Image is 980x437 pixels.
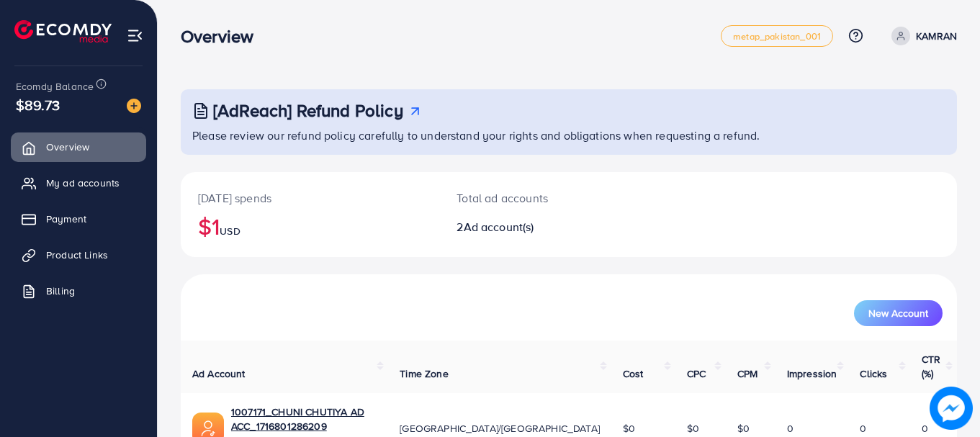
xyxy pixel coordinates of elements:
[721,25,833,47] a: metap_pakistan_001
[46,284,75,298] span: Billing
[16,79,94,94] span: Ecomdy Balance
[11,276,146,305] a: Billing
[127,27,143,44] img: menu
[457,189,616,207] p: Total ad accounts
[46,140,89,154] span: Overview
[11,168,146,197] a: My ad accounts
[854,300,943,326] button: New Account
[198,189,422,207] p: [DATE] spends
[11,240,146,269] a: Product Links
[922,352,940,381] span: CTR (%)
[687,366,706,381] span: CPC
[868,308,928,318] span: New Account
[922,421,928,436] span: 0
[860,421,866,436] span: 0
[400,366,448,381] span: Time Zone
[11,204,146,233] a: Payment
[14,20,112,42] img: logo
[16,94,60,115] span: $89.73
[916,27,957,45] p: KAMRAN
[886,27,957,45] a: KAMRAN
[400,421,600,436] span: [GEOGRAPHIC_DATA]/[GEOGRAPHIC_DATA]
[220,224,240,238] span: USD
[737,366,758,381] span: CPM
[687,421,699,436] span: $0
[192,127,948,144] p: Please review our refund policy carefully to understand your rights and obligations when requesti...
[737,421,750,436] span: $0
[198,212,422,240] h2: $1
[787,366,837,381] span: Impression
[11,132,146,161] a: Overview
[457,220,616,234] h2: 2
[231,405,377,434] a: 1007171_CHUNI CHUTIYA AD ACC_1716801286209
[192,366,246,381] span: Ad Account
[623,366,644,381] span: Cost
[930,387,972,429] img: image
[181,26,265,47] h3: Overview
[46,248,108,262] span: Product Links
[733,32,821,41] span: metap_pakistan_001
[46,212,86,226] span: Payment
[464,219,534,235] span: Ad account(s)
[213,100,403,121] h3: [AdReach] Refund Policy
[860,366,887,381] span: Clicks
[787,421,794,436] span: 0
[623,421,635,436] span: $0
[127,99,141,113] img: image
[46,176,120,190] span: My ad accounts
